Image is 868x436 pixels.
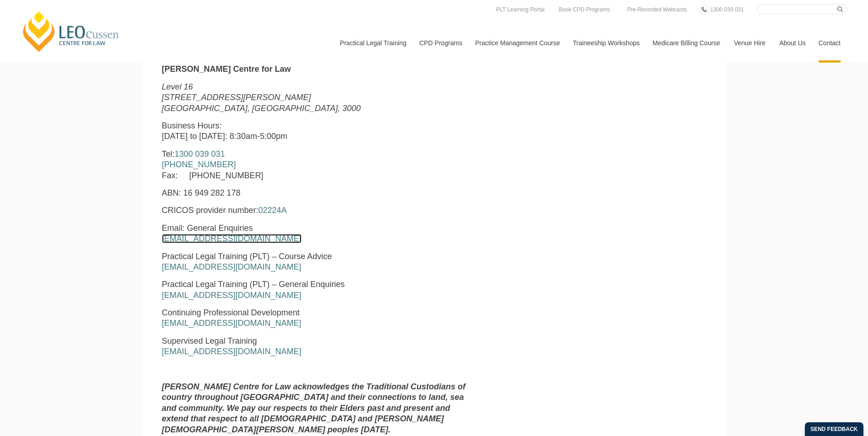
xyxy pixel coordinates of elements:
[162,188,474,198] p: ABN: 16 949 282 178
[162,308,474,329] p: Continuing Professional Development
[162,223,474,245] p: Email: General Enquiries
[162,82,193,91] em: Level 16
[162,291,302,300] a: [EMAIL_ADDRESS][DOMAIN_NAME]
[162,149,474,181] p: Tel: Fax: [PHONE_NUMBER]
[21,10,122,53] a: [PERSON_NAME] Centre for Law
[162,104,361,113] em: [GEOGRAPHIC_DATA], [GEOGRAPHIC_DATA], 3000
[162,382,466,434] strong: [PERSON_NAME] Centre for Law acknowledges the Traditional Custodians of country throughout [GEOGR...
[646,23,727,63] a: Medicare Billing Course
[333,23,413,63] a: Practical Legal Training
[494,5,547,15] a: PLT Learning Portal
[162,262,302,271] a: [EMAIL_ADDRESS][DOMAIN_NAME]
[812,23,847,63] a: Contact
[625,5,690,15] a: Pre-Recorded Webcasts
[162,319,302,328] a: [EMAIL_ADDRESS][DOMAIN_NAME]
[162,347,302,356] a: [EMAIL_ADDRESS][DOMAIN_NAME]
[556,5,612,15] a: Book CPD Programs
[259,206,287,215] a: 02224A
[162,160,236,169] a: [PHONE_NUMBER]
[710,6,744,13] span: 1300 039 031
[175,149,225,159] a: 1300 039 031
[772,23,812,63] a: About Us
[727,23,772,63] a: Venue Hire
[412,23,468,63] a: CPD Programs
[469,23,566,63] a: Practice Management Course
[162,280,345,289] span: Practical Legal Training (PLT) – General Enquiries
[162,64,291,74] strong: [PERSON_NAME] Centre for Law
[162,121,474,142] p: Business Hours: [DATE] to [DATE]: 8:30am-5:00pm
[162,336,474,357] p: Supervised Legal Training
[566,23,646,63] a: Traineeship Workshops
[162,251,474,273] p: Practical Legal Training (PLT) – Course Advice
[708,5,746,15] a: 1300 039 031
[162,234,302,243] a: [EMAIL_ADDRESS][DOMAIN_NAME]
[162,205,474,216] p: CRICOS provider number:
[162,93,311,102] em: [STREET_ADDRESS][PERSON_NAME]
